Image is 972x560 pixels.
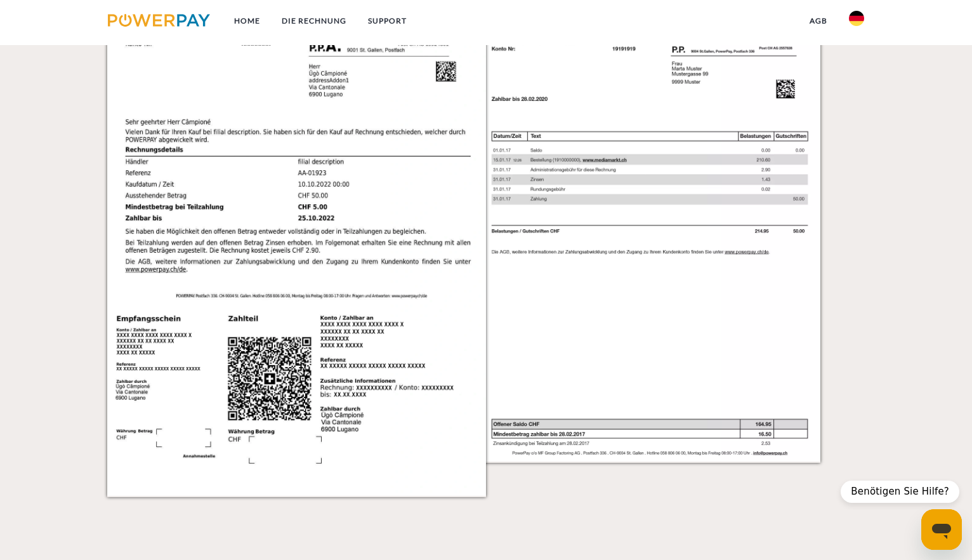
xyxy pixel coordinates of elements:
div: Benötigen Sie Hilfe? [841,481,959,503]
a: SUPPORT [357,10,417,32]
img: de [849,11,864,26]
img: logo-powerpay.svg [108,14,210,27]
a: Home [223,10,271,32]
iframe: Schaltfläche zum Öffnen des Messaging-Fensters; Konversation läuft [921,509,962,550]
a: DIE RECHNUNG [271,10,357,32]
a: agb [799,10,838,32]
